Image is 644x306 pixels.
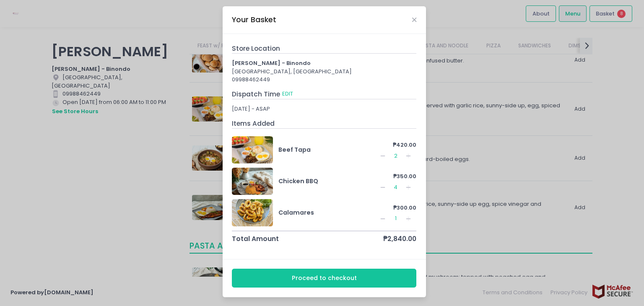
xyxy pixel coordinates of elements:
div: ₱350.00 [378,172,416,181]
div: [GEOGRAPHIC_DATA], [GEOGRAPHIC_DATA] [232,67,416,76]
div: Total Amount [232,234,279,244]
b: [PERSON_NAME] - Binondo [232,59,311,67]
div: ₱300.00 [378,204,416,212]
div: Calamares [278,208,378,217]
button: EDIT [282,89,293,99]
div: ₱2,840.00 [383,234,416,244]
div: ₱420.00 [378,141,416,149]
span: Dispatch Time [232,90,280,99]
button: Close [412,18,416,22]
div: Items Added [232,119,416,129]
div: Chicken BBQ [278,177,378,186]
div: Your Basket [232,14,276,25]
div: [DATE] - ASAP [232,105,416,113]
div: Store Location [232,44,416,54]
div: Beef Tapa [278,145,378,154]
button: Proceed to checkout [232,269,416,288]
div: 09988462449 [232,75,416,84]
